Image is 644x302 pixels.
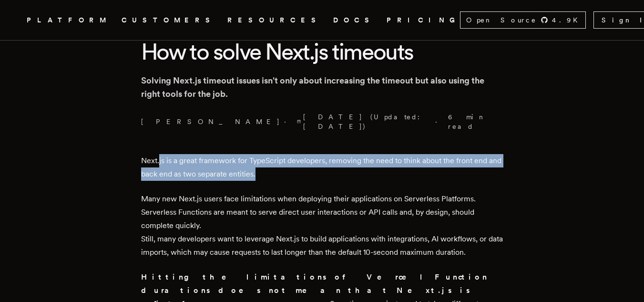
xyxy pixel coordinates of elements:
span: 6 min read [448,112,497,131]
p: Next.js is a great framework for TypeScript developers, removing the need to think about the fron... [141,154,503,181]
span: Open Source [466,15,537,25]
p: Many new Next.js users face limitations when deploying their applications on Serverless Platforms... [141,192,503,259]
button: PLATFORM [27,14,110,26]
a: DOCS [333,14,375,26]
p: Solving Next.js timeout issues isn't only about increasing the timeout but also using the right t... [141,74,503,101]
a: PRICING [387,14,460,26]
span: [DATE] (Updated: [DATE] ) [297,112,432,131]
a: [PERSON_NAME] [141,117,280,126]
p: · · [141,112,503,131]
span: 4.9 K [552,15,583,25]
h1: How to solve Next.js timeouts [141,37,503,66]
button: RESOURCES [227,14,322,26]
a: CUSTOMERS [122,14,216,26]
